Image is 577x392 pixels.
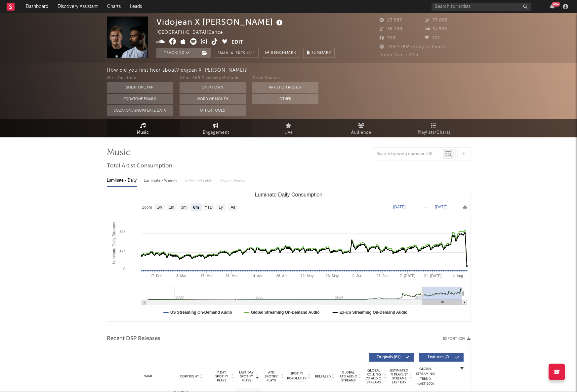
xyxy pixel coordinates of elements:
[315,374,331,378] span: Released
[369,353,414,362] button: Originals(67)
[252,94,318,104] button: Other
[326,274,339,278] text: 26. May
[552,2,560,7] div: 99 +
[119,230,125,233] text: 50k
[425,27,447,31] span: 51 933
[380,18,402,22] span: 23 587
[263,371,280,382] span: ATD Spotify Plays
[276,274,288,278] text: 28. Apr
[432,3,531,11] input: Search for artists
[247,52,255,55] em: Off
[200,274,213,278] text: 17. Mar
[180,74,246,82] div: Other A&R Discovery Methods
[453,274,463,278] text: 4. Aug
[107,162,172,170] span: Total Artist Consumption
[252,82,318,93] button: Artist on Roster
[119,248,125,252] text: 25k
[374,355,404,359] span: Originals ( 67 )
[425,36,440,40] span: 174
[107,105,173,116] button: Sodatone Snowflake Data
[107,119,180,137] a: Music
[425,18,448,22] span: 75 808
[180,374,199,378] span: Copyright
[311,51,331,55] span: Summary
[262,48,300,58] a: Benchmark
[176,274,186,278] text: 3. Mar
[380,27,402,31] span: 36 100
[181,205,186,210] text: 3m
[443,337,471,341] button: Export CSV
[123,267,125,271] text: 0
[225,274,238,278] text: 31. Mar
[111,222,116,264] text: Luminate Daily Streams
[284,129,293,137] span: Live
[252,119,325,137] a: Live
[365,369,383,384] span: Global Rolling 7D Audio Streams
[204,205,212,210] text: YTD
[351,129,371,137] span: Audience
[303,48,335,58] button: Summary
[231,38,243,47] button: Edit
[373,152,443,157] input: Search by song name or URL
[180,94,246,104] button: Word Of Mouth
[252,74,318,82] div: Other Sources
[339,371,357,382] span: Global ATD Audio Streams
[339,310,407,315] text: Ex-US Streaming On-Demand Audio
[127,374,170,379] div: Name
[107,335,160,343] span: Recent DSP Releases
[550,4,555,9] button: 99+
[180,82,246,93] button: On My Own
[325,119,398,137] a: Audience
[214,48,259,58] button: Email AlertsOff
[193,205,199,210] text: 6m
[144,175,179,186] div: Luminate - Weekly
[435,205,447,209] text: [DATE]
[142,205,152,210] text: Zoom
[219,205,223,210] text: 1y
[380,45,446,49] span: 728 978 Monthly Listeners
[170,310,232,315] text: US Streaming On-Demand Audio
[230,205,235,210] text: All
[137,129,149,137] span: Music
[380,53,418,57] span: Jump Score: 79.3
[156,29,230,37] div: [GEOGRAPHIC_DATA] | Dance
[107,82,173,93] button: Sodatone App
[169,205,174,210] text: 1m
[251,274,263,278] text: 14. Apr
[380,36,395,40] span: 910
[107,94,173,104] button: Sodatone Emails
[107,175,137,186] div: Luminate - Daily
[156,48,198,58] button: Tracking
[157,205,162,210] text: 1w
[203,129,229,137] span: Engagement
[213,371,230,382] span: 7 Day Spotify Plays
[238,371,255,382] span: Last Day Spotify Plays
[390,369,408,384] span: Estimated % Playlist Streams Last Day
[352,274,362,278] text: 9. Jun
[376,274,388,278] text: 23. Jun
[156,17,284,27] div: Vidojean X [PERSON_NAME]
[107,189,470,321] svg: Luminate Daily Consumption
[150,274,162,278] text: 17. Feb
[424,274,441,278] text: 21. [DATE]
[301,274,314,278] text: 12. May
[423,355,454,359] span: Features ( 7 )
[180,105,246,116] button: Other Tools
[398,119,471,137] a: Playlists/Charts
[271,49,296,57] span: Benchmark
[424,205,428,209] text: →
[251,310,319,315] text: Global Streaming On-Demand Audio
[418,129,450,137] span: Playlists/Charts
[400,274,415,278] text: 7. [DATE]
[287,371,307,381] span: Spotify Popularity
[107,74,173,82] div: With Sodatone
[419,353,464,362] button: Features(7)
[416,367,435,386] div: Global Streaming Trend (Last 60D)
[180,119,252,137] a: Engagement
[255,192,322,197] text: Luminate Daily Consumption
[393,205,406,209] text: [DATE]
